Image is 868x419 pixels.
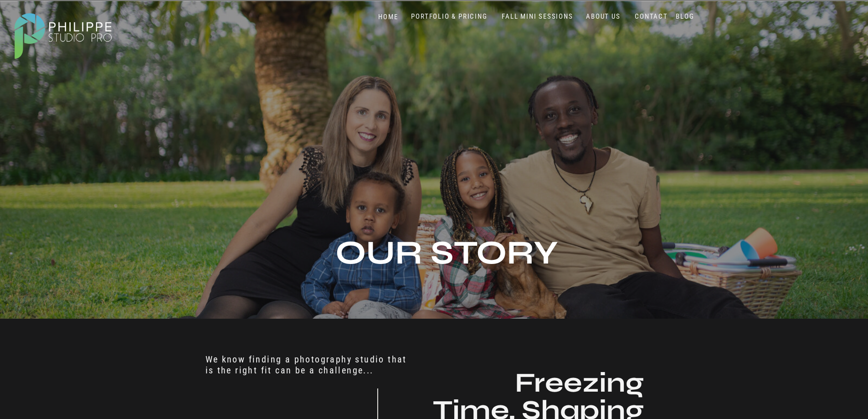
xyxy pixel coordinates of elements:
a: PORTFOLIO & PRICING [408,12,491,21]
a: FALL MINI SESSIONS [500,12,575,21]
h2: We know finding a photography studio that is the right fit can be a challenge... [205,354,410,375]
a: ABOUT US [584,12,623,21]
h1: Our Story [212,236,682,304]
a: BLOG [674,12,697,21]
a: HOME [369,13,408,21]
a: CONTACT [633,12,670,21]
